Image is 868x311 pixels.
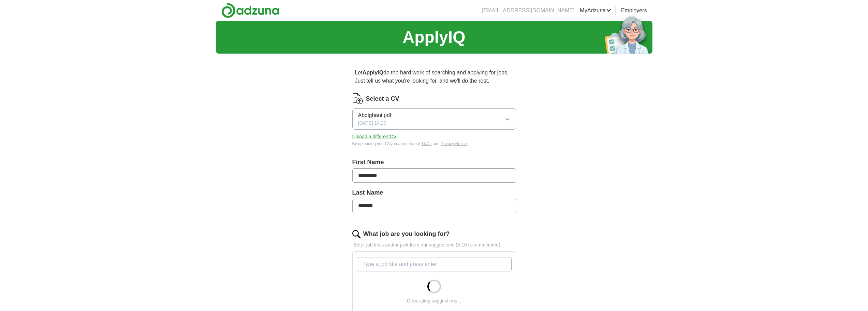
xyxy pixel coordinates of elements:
[363,229,450,239] label: What job are you looking for?
[358,111,392,119] span: Abdighani.pdf
[352,241,516,249] p: Enter job titles and/or pick from our suggestions (6-10 recommended)
[352,141,516,147] div: By uploading your CV you agree to our and .
[421,141,431,146] a: T&Cs
[352,188,516,197] label: Last Name
[352,93,363,104] img: CV Icon
[407,297,461,305] div: Generating suggestions...
[363,70,383,75] strong: ApplyIQ
[352,108,516,130] button: Abdighani.pdf[DATE] 14:20
[482,6,574,15] li: [EMAIL_ADDRESS][DOMAIN_NAME]
[352,133,397,140] button: Upload a differentCV
[352,158,516,167] label: First Name
[580,6,611,15] a: MyAdzuna
[441,141,467,146] a: Privacy Notice
[221,3,279,18] img: Adzuna logo
[357,257,512,271] input: Type a job title and press enter
[352,66,516,88] p: Let do the hard work of searching and applying for jobs. Just tell us what you're looking for, an...
[366,94,399,103] label: Select a CV
[352,230,361,238] img: search.png
[402,25,465,50] h1: ApplyIQ
[358,119,386,127] span: [DATE] 14:20
[621,6,647,15] a: Employers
